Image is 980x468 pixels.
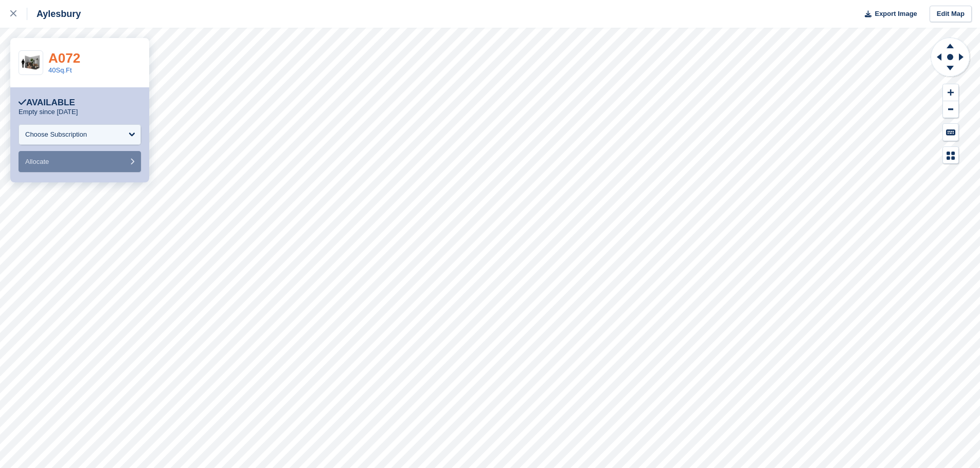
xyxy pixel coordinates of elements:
[19,108,78,116] p: Empty since [DATE]
[930,6,972,23] a: Edit Map
[19,151,141,172] button: Allocate
[27,8,81,20] div: Aylesbury
[48,66,72,74] a: 40Sq.Ft
[19,54,43,72] img: 40-sqft-unit.jpg
[943,124,958,141] button: Keyboard Shortcuts
[943,84,958,101] button: Zoom In
[25,158,49,165] span: Allocate
[48,50,80,66] a: A072
[25,129,87,140] div: Choose Subscription
[943,101,958,118] button: Zoom Out
[19,98,75,108] div: Available
[875,9,917,19] span: Export Image
[859,6,917,23] button: Export Image
[943,147,958,164] button: Map Legend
